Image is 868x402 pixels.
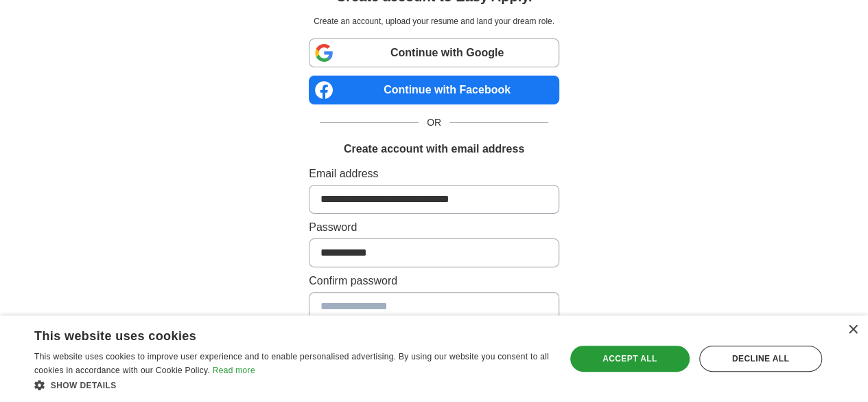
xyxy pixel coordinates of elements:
[34,378,550,392] div: Show details
[309,219,559,236] label: Password
[34,352,549,375] span: This website uses cookies to improve user experience and to enable personalised advertising. By u...
[312,15,556,27] p: Create an account, upload your resume and land your dream role.
[419,115,449,130] span: OR
[309,38,559,67] a: Continue with Google
[309,273,559,289] label: Confirm password
[213,366,255,375] a: Read more, opens a new window
[570,346,690,372] div: Accept all
[847,325,858,335] div: Close
[34,324,515,344] div: This website uses cookies
[699,346,822,372] div: Decline all
[51,381,117,390] span: Show details
[309,166,559,182] label: Email address
[344,141,524,157] h1: Create account with email address
[309,76,559,104] a: Continue with Facebook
